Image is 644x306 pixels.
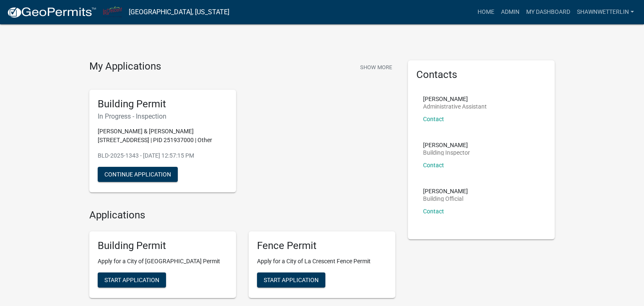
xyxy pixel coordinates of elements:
a: Home [474,4,498,20]
span: Start Application [104,277,159,283]
p: [PERSON_NAME] [423,96,487,102]
p: BLD-2025-1343 - [DATE] 12:57:15 PM [98,151,228,160]
button: Show More [357,60,395,74]
p: [PERSON_NAME] [423,142,470,148]
h5: Building Permit [98,98,228,110]
a: Admin [498,4,523,20]
a: [GEOGRAPHIC_DATA], [US_STATE] [129,5,229,19]
a: My Dashboard [523,4,574,20]
h6: In Progress - Inspection [98,112,228,120]
h5: Contacts [416,69,546,81]
button: Start Application [98,272,166,288]
p: Building Official [423,196,468,202]
a: Contact [423,208,444,215]
p: Apply for a City of [GEOGRAPHIC_DATA] Permit [98,257,228,266]
h5: Building Permit [98,240,228,252]
p: Apply for a City of La Crescent Fence Permit [257,257,387,266]
h4: Applications [89,209,395,221]
p: [PERSON_NAME] [423,188,468,194]
p: Administrative Assistant [423,104,487,109]
h5: Fence Permit [257,240,387,252]
a: Contact [423,116,444,122]
img: City of La Crescent, Minnesota [103,6,122,18]
h4: My Applications [89,60,161,73]
button: Continue Application [98,167,178,182]
a: Contact [423,162,444,169]
span: Start Application [264,277,319,283]
a: ShawnWetterlin [574,4,637,20]
p: [PERSON_NAME] & [PERSON_NAME] [STREET_ADDRESS] | PID 251937000 | Other [98,127,228,145]
p: Building Inspector [423,150,470,156]
button: Start Application [257,272,325,288]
